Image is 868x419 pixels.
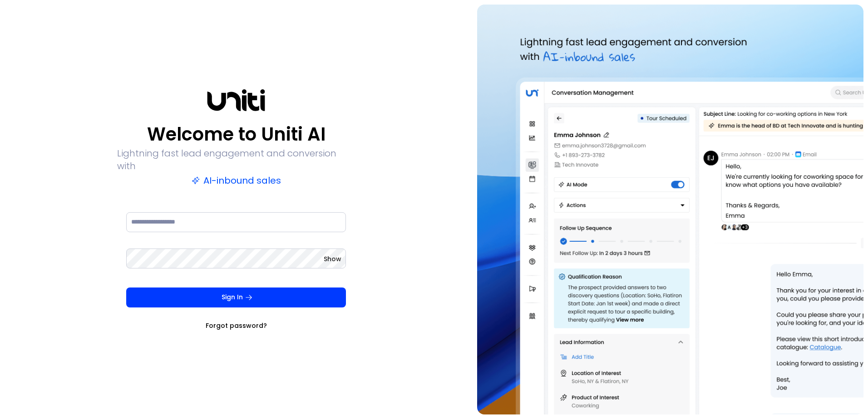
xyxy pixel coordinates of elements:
p: Lightning fast lead engagement and conversion with [117,147,355,172]
button: Sign In [126,287,346,307]
p: AI-inbound sales [192,174,281,187]
button: Show [324,254,341,263]
p: Welcome to Uniti AI [147,123,325,145]
img: auth-hero.png [477,5,863,414]
a: Forgot password? [206,321,267,330]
